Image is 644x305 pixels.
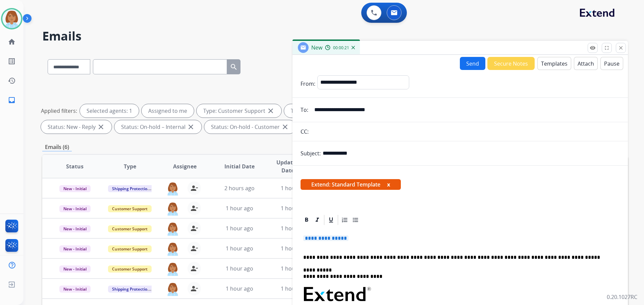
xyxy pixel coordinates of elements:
[166,242,179,256] img: agent-avatar
[600,57,623,70] button: Pause
[387,180,390,188] button: x
[281,265,308,272] span: 1 hour ago
[487,57,535,70] button: Secure Notes
[351,215,361,225] div: Bullet List
[301,106,308,114] p: To:
[226,245,253,252] span: 1 hour ago
[190,184,198,192] mat-icon: person_remove
[108,245,152,252] span: Customer Support
[301,80,315,88] p: From:
[197,104,281,118] div: Type: Customer Support
[204,120,296,134] div: Status: On-hold - Customer
[108,185,154,192] span: Shipping Protection
[190,264,198,273] mat-icon: person_remove
[166,282,179,296] img: agent-avatar
[80,104,139,118] div: Selected agents: 1
[301,149,321,157] p: Subject:
[59,265,91,273] span: New - Initial
[59,205,91,212] span: New - Initial
[284,104,372,118] div: Type: Shipping Protection
[607,293,637,301] p: 0.20.1027RC
[59,286,91,293] span: New - Initial
[2,9,21,28] img: avatar
[59,185,91,192] span: New - Initial
[187,123,195,131] mat-icon: close
[302,215,312,225] div: Bold
[590,45,596,51] mat-icon: remove_red_eye
[460,57,485,70] button: Send
[226,265,253,272] span: 1 hour ago
[574,57,598,70] button: Attach
[166,202,179,216] img: agent-avatar
[190,224,198,232] mat-icon: person_remove
[124,162,136,170] span: Type
[537,57,571,70] button: Templates
[59,245,91,252] span: New - Initial
[108,265,152,273] span: Customer Support
[281,123,289,131] mat-icon: close
[190,244,198,252] mat-icon: person_remove
[97,123,105,131] mat-icon: close
[42,29,628,43] h2: Emails
[41,107,77,115] p: Applied filters:
[340,215,350,225] div: Ordered List
[142,104,194,118] div: Assigned to me
[281,285,308,292] span: 1 hour ago
[108,286,154,293] span: Shipping Protection
[8,57,16,65] mat-icon: list_alt
[312,215,322,225] div: Italic
[326,215,336,225] div: Underline
[42,143,72,151] p: Emails (6)
[301,128,309,136] p: CC:
[108,205,152,212] span: Customer Support
[273,158,303,174] span: Updated Date
[604,45,610,51] mat-icon: fullscreen
[618,45,624,51] mat-icon: close
[281,245,308,252] span: 1 hour ago
[41,120,112,134] div: Status: New - Reply
[226,285,253,292] span: 1 hour ago
[301,179,401,190] span: Extend: Standard Template
[226,205,253,212] span: 1 hour ago
[311,44,322,51] span: New
[281,225,308,232] span: 1 hour ago
[333,45,349,51] span: 00:00:21
[226,225,253,232] span: 1 hour ago
[230,63,238,71] mat-icon: search
[166,181,179,196] img: agent-avatar
[59,225,91,232] span: New - Initial
[224,184,255,192] span: 2 hours ago
[281,184,308,192] span: 1 hour ago
[281,205,308,212] span: 1 hour ago
[8,96,16,104] mat-icon: inbox
[114,120,202,134] div: Status: On-hold – Internal
[190,285,198,293] mat-icon: person_remove
[173,162,197,170] span: Assignee
[108,225,152,232] span: Customer Support
[224,162,255,170] span: Initial Date
[166,222,179,236] img: agent-avatar
[8,38,16,46] mat-icon: home
[66,162,84,170] span: Status
[190,204,198,212] mat-icon: person_remove
[166,262,179,276] img: agent-avatar
[8,77,16,85] mat-icon: history
[267,107,275,115] mat-icon: close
